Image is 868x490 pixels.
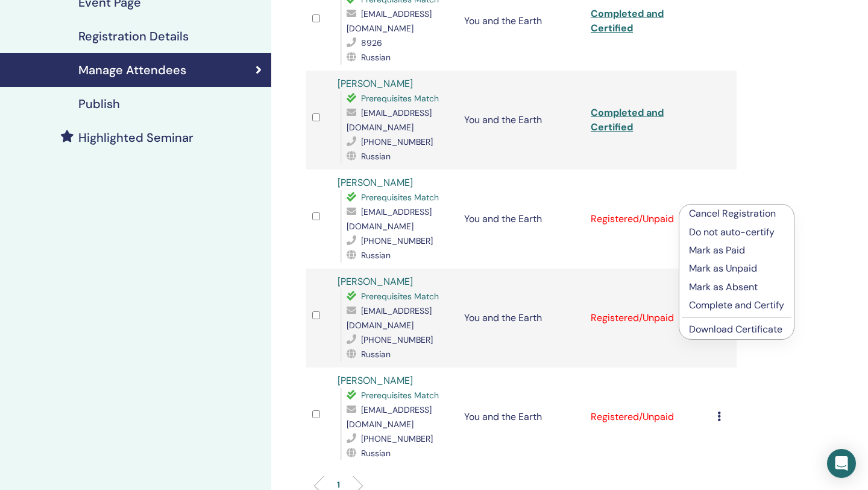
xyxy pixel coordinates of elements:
span: Prerequisites Match [361,291,439,302]
span: [PHONE_NUMBER] [361,334,433,345]
a: Completed and Certified [591,7,664,34]
span: Prerequisites Match [361,93,439,104]
p: Mark as Absent [689,280,784,294]
span: [EMAIL_ADDRESS][DOMAIN_NAME] [347,107,432,133]
p: Do not auto-certify [689,225,784,240]
span: Russian [361,151,391,162]
a: Completed and Certified [591,106,664,133]
a: Download Certificate [689,323,782,336]
td: You and the Earth [458,71,585,170]
h4: Highlighted Seminar [78,130,193,145]
span: [EMAIL_ADDRESS][DOMAIN_NAME] [347,8,432,34]
span: [EMAIL_ADDRESS][DOMAIN_NAME] [347,206,432,232]
h4: Manage Attendees [78,63,186,77]
a: [PERSON_NAME] [338,275,413,288]
h4: Publish [78,97,120,111]
span: Prerequisites Match [361,192,439,203]
span: Russian [361,250,391,261]
span: Prerequisites Match [361,390,439,401]
p: Mark as Paid [689,243,784,258]
a: [PERSON_NAME] [338,176,413,189]
p: Complete and Certify [689,298,784,313]
span: Russian [361,52,391,63]
td: You and the Earth [458,367,585,466]
td: You and the Earth [458,170,585,269]
span: Russian [361,448,391,459]
td: You and the Earth [458,269,585,367]
span: [PHONE_NUMBER] [361,433,433,444]
span: [PHONE_NUMBER] [361,136,433,147]
span: 8926 [361,37,382,48]
span: Russian [361,349,391,360]
p: Mark as Unpaid [689,261,784,276]
a: [PERSON_NAME] [338,77,413,90]
p: Cancel Registration [689,206,784,221]
span: [PHONE_NUMBER] [361,235,433,246]
h4: Registration Details [78,29,189,43]
span: [EMAIL_ADDRESS][DOMAIN_NAME] [347,305,432,331]
span: [EMAIL_ADDRESS][DOMAIN_NAME] [347,404,432,430]
div: Open Intercom Messenger [827,449,856,478]
a: [PERSON_NAME] [338,374,413,387]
